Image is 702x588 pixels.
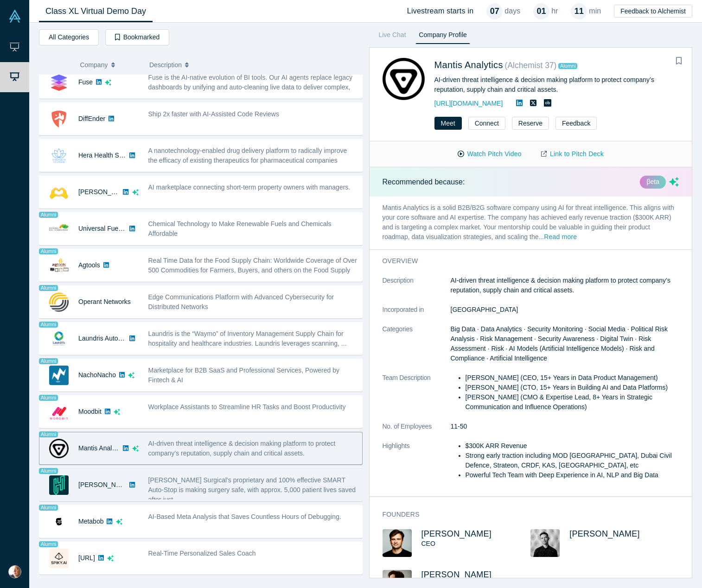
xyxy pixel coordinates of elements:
p: hr [551,6,558,17]
a: Laundris Autonomous Inventory Management [78,335,210,342]
span: Alumni [39,358,58,364]
span: Company [80,55,108,75]
p: AI-driven threat intelligence & decision making platform to protect company’s reputation, supply ... [451,276,679,295]
span: Workplace Assistants to Streamline HR Tasks and Boost Productivity [148,403,346,411]
svg: dsa ai sparkles [669,177,679,187]
button: Read more [544,232,577,243]
img: Universal Fuel Technologies's Logo [49,219,69,239]
dt: Highlights [383,441,451,490]
span: AI-Based Meta Analysis that Saves Countless Hours of Debugging. [148,513,341,520]
dd: [GEOGRAPHIC_DATA] [451,305,679,315]
button: Bookmark [672,55,685,68]
a: Operant Networks [78,298,131,305]
img: Laundris Autonomous Inventory Management's Logo [49,329,69,348]
button: Connect [468,117,505,130]
img: Fuse's Logo [49,73,69,92]
a: [PERSON_NAME] Surgical [78,481,157,488]
img: Maksym Tereshchenko's Profile Image [383,529,412,557]
dt: Team Description [383,373,451,422]
h4: Livestream starts in [407,6,474,15]
a: Live Chat [376,29,409,44]
a: [PERSON_NAME] [421,529,492,538]
dd: 11-50 [451,422,679,431]
a: Link to Pitch Deck [531,146,613,162]
span: CEO [421,540,435,547]
h3: Founders [383,510,666,519]
div: 07 [486,3,503,19]
a: Class XL Virtual Demo Day [39,0,153,22]
a: Agtools [78,261,100,269]
img: Operant Networks's Logo [49,292,69,312]
span: Chemical Technology to Make Renewable Fuels and Chemicals Affordable [148,220,332,237]
a: Mantis Analytics [78,444,125,452]
span: Alumni [39,431,58,437]
p: days [504,6,520,17]
a: Hera Health Solutions [78,152,141,159]
img: Ostap Vykhopen's Profile Image [530,529,560,557]
dt: No. of Employees [383,422,451,441]
span: [PERSON_NAME] Surgical's proprietary and 100% effective SMART Auto-Stop is making surgery safe, w... [148,476,356,503]
a: Metabob [78,518,103,525]
a: Mantis Analytics [434,60,503,70]
dt: Incorporated in [383,305,451,324]
p: min [589,6,601,17]
span: Alumni [39,395,58,401]
span: Alumni [39,285,58,291]
img: Seppo Helava's Account [8,565,21,578]
li: Powerful Tech Team with Deep Experience in AI, NLP and Big Data [466,470,679,480]
div: βeta [640,176,666,189]
img: Moodbit's Logo [49,402,69,422]
img: Hera Health Solutions's Logo [49,146,69,165]
button: All Categories [39,29,99,45]
a: [PERSON_NAME] AI [78,188,139,196]
span: [PERSON_NAME] [569,529,640,538]
dt: Categories [383,324,451,373]
span: Ship 2x faster with AI-Assisted Code Reviews [148,110,279,118]
span: Big Data · Data Analytics · Security Monitoring · Social Media · Political Risk Analysis · Risk M... [451,325,668,362]
span: Real-Time Personalized Sales Coach [148,550,256,557]
span: A nanotechnology-enabled drug delivery platform to radically improve the efficacy of existing the... [148,147,347,164]
svg: dsa ai sparkles [116,518,122,525]
small: ( Alchemist 37 ) [505,61,557,70]
li: Strong early traction including MOD [GEOGRAPHIC_DATA], Dubai Civil Defence, Strateon, CRDF, KAS, ... [466,451,679,470]
img: Hubly Surgical's Logo [49,475,69,495]
a: Universal Fuel Technologies [78,225,160,232]
span: Real Time Data for the Food Supply Chain: Worldwide Coverage of Over 500 Commodities for Farmers,... [148,257,357,284]
img: Mantis Analytics's Logo [49,439,69,458]
svg: dsa ai sparkles [107,555,114,562]
span: Description [149,55,182,75]
p: Recommended because: [383,177,465,188]
span: Alumni [39,505,58,511]
li: [PERSON_NAME] (CEO, 15+ Years in Data Product Management) [466,373,679,383]
button: Description [149,55,356,75]
img: Mantis Analytics's Logo [383,58,425,100]
svg: dsa ai sparkles [114,409,120,415]
img: DiffEnder's Logo [49,109,69,129]
a: DiffEnder [78,115,105,122]
a: Fuse [78,78,93,86]
svg: dsa ai sparkles [132,445,139,452]
div: 01 [533,3,549,19]
span: Alumni [39,248,58,254]
li: [PERSON_NAME] (CMO & Expertise Lead, 8+ Years in Strategic Communication and Influence Operations) [466,392,679,412]
span: Alumni [39,212,58,218]
p: Mantis Analytics is a solid B2B/B2G software company using AI for threat intelligence. This align... [370,196,692,249]
div: AI-driven threat intelligence & decision making platform to protect company’s reputation, supply ... [434,75,679,95]
img: Besty AI's Logo [49,183,69,202]
a: [PERSON_NAME] [421,570,492,579]
span: Alumni [39,468,58,474]
span: Alumni [558,63,577,69]
li: $300K ARR Revenue [466,441,679,451]
img: Metabob's Logo [49,512,69,531]
li: [PERSON_NAME] (CTO, 15+ Years in Building AI and Data Platforms) [466,383,679,392]
a: Moodbit [78,408,102,415]
span: Alumni [39,541,58,547]
a: NachoNacho [78,371,116,379]
span: AI-driven threat intelligence & decision making platform to protect company’s reputation, supply ... [148,440,336,457]
button: Bookmarked [105,29,169,45]
img: NachoNacho's Logo [49,366,69,385]
a: [URL] [78,554,95,562]
button: Reserve [512,117,549,130]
